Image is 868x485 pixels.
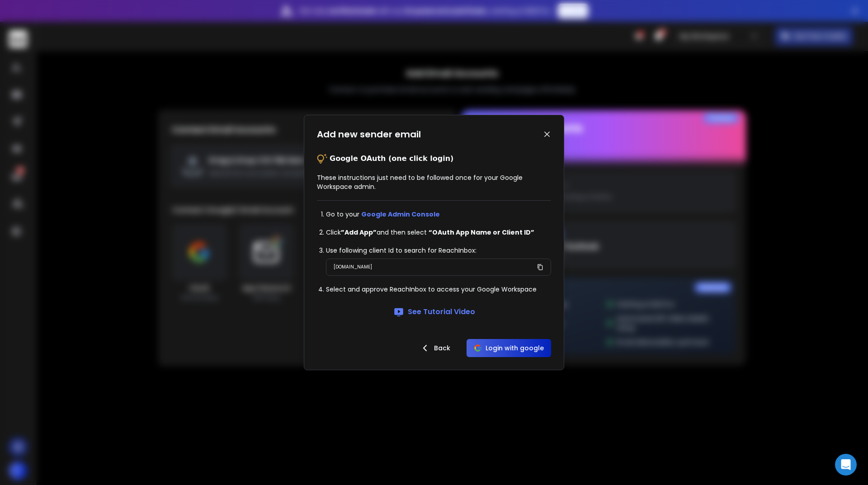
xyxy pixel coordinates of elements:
[361,210,440,219] a: Google Admin Console
[326,210,551,219] li: Go to your
[317,173,551,191] p: These instructions just need to be followed once for your Google Workspace admin.
[412,339,458,357] button: Back
[341,228,377,237] strong: ”Add App”
[393,306,475,317] a: See Tutorial Video
[317,128,421,141] h1: Add new sender email
[429,228,534,237] strong: “OAuth App Name or Client ID”
[326,228,551,237] li: Click and then select
[334,263,372,272] p: [DOMAIN_NAME]
[467,339,551,357] button: Login with google
[330,153,453,164] p: Google OAuth (one click login)
[326,285,551,294] li: Select and approve ReachInbox to access your Google Workspace
[317,153,328,164] img: tips
[326,246,551,255] li: Use following client Id to search for ReachInbox:
[835,454,857,476] div: Open Intercom Messenger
